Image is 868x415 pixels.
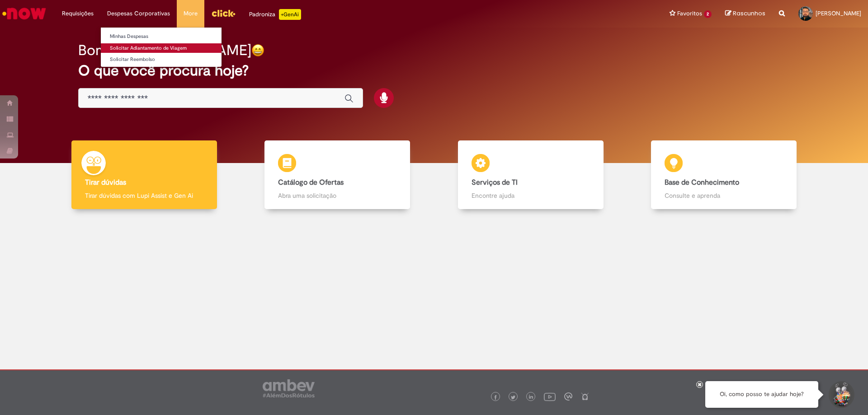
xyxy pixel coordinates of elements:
[101,43,222,53] a: Solicitar Adiantamento de Viagem
[705,381,818,408] div: Oi, como posso te ajudar hoje?
[47,140,241,210] a: Tirar dúvidas Tirar dúvidas com Lupi Assist e Gen Ai
[564,392,572,401] img: logo_footer_workplace.png
[263,379,315,397] img: logo_footer_ambev_rotulo_gray.png
[278,178,344,187] b: Catálogo de Ofertas
[251,44,264,57] img: happy-face.png
[78,63,790,79] h2: O que você procura hoje?
[544,391,556,402] img: logo_footer_youtube.png
[665,178,739,187] b: Base de Conhecimento
[241,140,434,210] a: Catálogo de Ofertas Abra uma solicitação
[184,9,198,18] span: More
[511,395,515,400] img: logo_footer_twitter.png
[472,178,518,187] b: Serviços de TI
[827,381,854,408] button: Iniciar Conversa de Suporte
[278,191,396,200] p: Abra uma solicitação
[249,9,301,20] div: Padroniza
[627,140,821,210] a: Base de Conhecimento Consulte e aprenda
[816,9,861,17] span: [PERSON_NAME]
[101,55,222,65] a: Solicitar Reembolso
[529,395,533,400] img: logo_footer_linkedin.png
[85,191,203,200] p: Tirar dúvidas com Lupi Assist e Gen Ai
[78,42,251,58] h2: Bom dia, [PERSON_NAME]
[493,395,498,400] img: logo_footer_facebook.png
[279,9,301,20] p: +GenAi
[101,32,222,42] a: Minhas Despesas
[1,5,47,23] img: ServiceNow
[725,9,765,18] a: Rascunhos
[733,9,765,18] span: Rascunhos
[704,10,712,18] span: 2
[472,191,590,200] p: Encontre ajuda
[107,9,170,18] span: Despesas Corporativas
[581,392,589,401] img: logo_footer_naosei.png
[434,140,627,210] a: Serviços de TI Encontre ajuda
[85,178,126,187] b: Tirar dúvidas
[211,6,236,20] img: click_logo_yellow_360x200.png
[100,27,222,67] ul: Despesas Corporativas
[677,9,702,18] span: Favoritos
[62,9,94,18] span: Requisições
[665,191,783,200] p: Consulte e aprenda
